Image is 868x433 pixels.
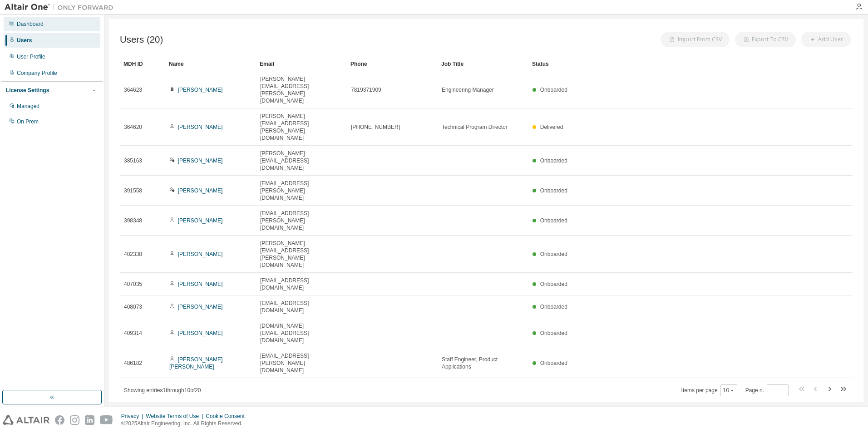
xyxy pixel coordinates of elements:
span: Users (20) [120,34,163,45]
span: [EMAIL_ADDRESS][PERSON_NAME][DOMAIN_NAME] [260,352,343,374]
div: Cookie Consent [206,413,250,420]
span: Onboarded [540,330,567,336]
div: On Prem [17,118,39,125]
button: Export To CSV [735,32,796,47]
div: Managed [17,103,39,110]
span: [PERSON_NAME][EMAIL_ADDRESS][PERSON_NAME][DOMAIN_NAME] [260,240,343,269]
span: 408073 [124,303,142,310]
span: Onboarded [540,87,567,93]
p: © 2025 Altair Engineering, Inc. All Rights Reserved. [121,420,250,428]
a: [PERSON_NAME] [178,124,223,130]
span: Onboarded [540,251,567,257]
span: [EMAIL_ADDRESS][PERSON_NAME][DOMAIN_NAME] [260,180,343,202]
span: [PHONE_NUMBER] [351,123,400,131]
div: MDH ID [123,57,162,71]
span: [EMAIL_ADDRESS][DOMAIN_NAME] [260,277,343,291]
div: Phone [350,57,434,71]
span: Engineering Manager [442,86,494,93]
div: License Settings [6,87,49,94]
span: Items per page [681,384,737,396]
span: [PERSON_NAME][EMAIL_ADDRESS][PERSON_NAME][DOMAIN_NAME] [260,113,343,142]
img: instagram.svg [70,415,79,425]
span: Onboarded [540,304,567,310]
span: 409314 [124,330,142,337]
span: Onboarded [540,360,567,366]
div: Job Title [441,57,525,71]
span: [EMAIL_ADDRESS][DOMAIN_NAME] [260,300,343,314]
div: Company Profile [17,69,57,77]
div: Email [260,57,343,71]
div: Dashboard [17,20,44,28]
a: [PERSON_NAME] [178,87,223,93]
span: [PERSON_NAME][EMAIL_ADDRESS][DOMAIN_NAME] [260,150,343,172]
span: 364623 [124,86,142,93]
a: [PERSON_NAME] [178,281,223,287]
img: youtube.svg [100,415,113,425]
div: User Profile [17,53,45,60]
a: [PERSON_NAME] [178,157,223,164]
div: Name [169,57,252,71]
span: Staff Engineer, Product Applications [442,356,524,370]
span: 7819371909 [351,86,381,93]
img: linkedin.svg [85,415,94,425]
button: Add User [801,32,851,47]
span: 364620 [124,123,142,131]
span: Delivered [540,124,563,130]
div: Website Terms of Use [146,413,206,420]
img: Altair One [5,3,118,12]
a: [PERSON_NAME] [178,330,223,336]
a: [PERSON_NAME] [178,251,223,257]
span: Onboarded [540,217,567,224]
img: facebook.svg [55,415,64,425]
a: [PERSON_NAME] [178,304,223,310]
button: Import From CSV [661,32,730,47]
button: 10 [723,387,735,394]
span: 398348 [124,217,142,224]
img: altair_logo.svg [3,415,49,425]
span: 486182 [124,359,142,367]
span: Technical Program Director [442,123,508,131]
span: Onboarded [540,187,567,194]
div: Users [17,37,32,44]
span: Showing entries 1 through 10 of 20 [124,387,201,394]
span: 385163 [124,157,142,164]
span: 407035 [124,280,142,288]
span: [EMAIL_ADDRESS][PERSON_NAME][DOMAIN_NAME] [260,210,343,231]
div: Privacy [121,413,146,420]
span: Onboarded [540,157,567,164]
span: [PERSON_NAME][EMAIL_ADDRESS][PERSON_NAME][DOMAIN_NAME] [260,75,343,104]
span: Page n. [745,384,789,396]
a: [PERSON_NAME] [178,187,223,194]
span: [DOMAIN_NAME][EMAIL_ADDRESS][DOMAIN_NAME] [260,322,343,344]
span: 391558 [124,187,142,194]
span: 402338 [124,251,142,258]
a: [PERSON_NAME] [178,217,223,224]
span: Onboarded [540,281,567,287]
a: [PERSON_NAME] [PERSON_NAME] [169,356,222,370]
div: Status [532,57,805,71]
